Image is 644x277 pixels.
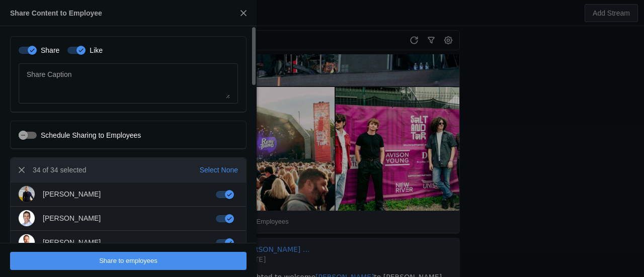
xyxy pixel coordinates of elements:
[27,68,72,80] mat-label: Share Caption
[99,256,157,266] span: Share to employees
[43,189,101,199] div: [PERSON_NAME]
[19,210,35,226] img: cache
[37,130,141,140] label: Schedule Sharing to Employees
[10,252,247,270] button: Share to employees
[43,213,101,223] div: [PERSON_NAME]
[10,8,102,18] div: Share Content to Employee
[43,237,101,247] div: [PERSON_NAME]
[33,165,87,175] div: 34 of 34 selected
[19,186,35,202] img: cache
[86,45,103,55] label: Like
[37,45,59,55] label: Share
[200,165,238,175] div: Select None
[19,234,35,250] img: cache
